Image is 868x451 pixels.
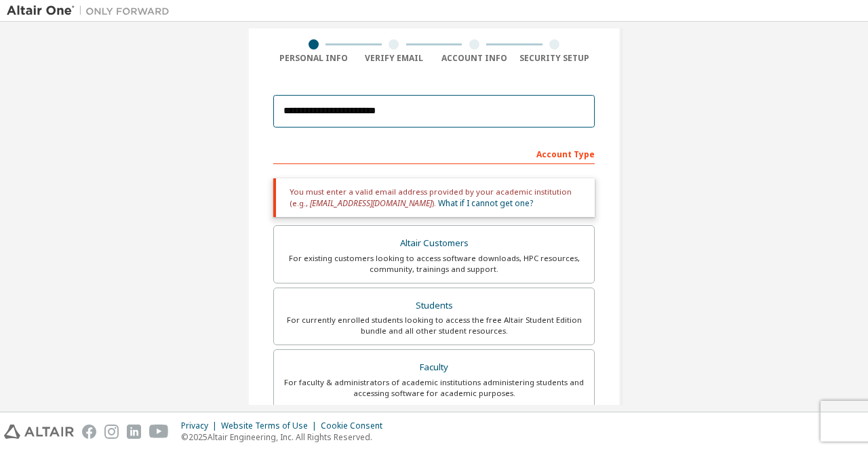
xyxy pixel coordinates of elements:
div: Account Info [434,53,515,64]
div: Cookie Consent [321,420,391,431]
div: Faculty [282,358,586,377]
div: Website Terms of Use [221,420,321,431]
img: facebook.svg [82,425,96,439]
div: Personal Info [273,53,354,64]
p: © 2025 Altair Engineering, Inc. All Rights Reserved. [181,431,391,443]
img: Altair One [7,4,176,18]
img: instagram.svg [104,425,119,439]
div: Verify Email [354,53,435,64]
div: Security Setup [515,53,595,64]
a: What if I cannot get one? [438,197,533,209]
div: Altair Customers [282,234,586,253]
img: altair_logo.svg [4,425,74,439]
div: Students [282,296,586,315]
div: Privacy [181,420,221,431]
div: Account Type [273,142,595,164]
img: linkedin.svg [127,425,141,439]
div: For faculty & administrators of academic institutions administering students and accessing softwa... [282,377,586,399]
div: For currently enrolled students looking to access the free Altair Student Edition bundle and all ... [282,315,586,336]
div: You must enter a valid email address provided by your academic institution (e.g., ). [273,178,595,217]
div: For existing customers looking to access software downloads, HPC resources, community, trainings ... [282,253,586,275]
img: youtube.svg [149,425,169,439]
span: [EMAIL_ADDRESS][DOMAIN_NAME] [310,197,432,209]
